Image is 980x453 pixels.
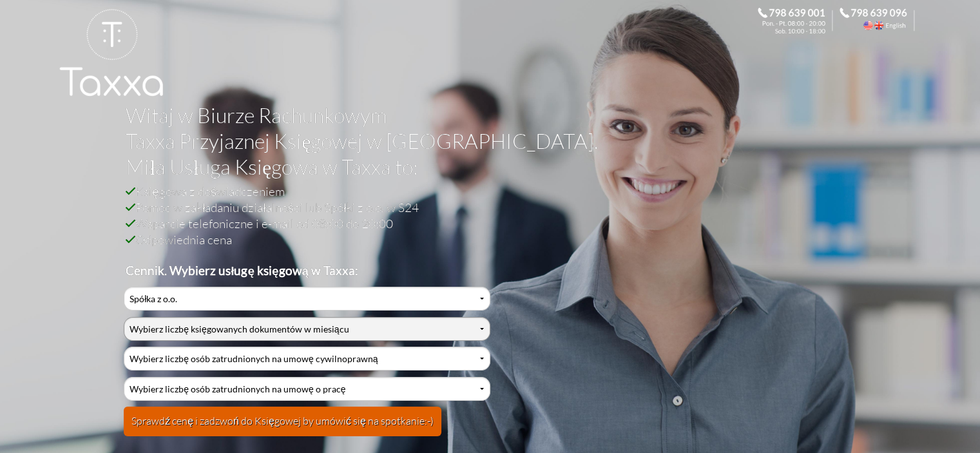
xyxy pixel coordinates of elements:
[126,183,843,278] h2: Księgowa z doświadczeniem Pomoc w zakładaniu działalności lub Spółki z o.o. w S24 Wsparcie telefo...
[124,287,490,445] div: Cennik Usług Księgowych Przyjaznej Księgowej w Biurze Rachunkowym Taxxa
[758,8,840,34] div: Zadzwoń do Księgowej. 798 639 001
[840,8,921,34] div: Call the Accountant. 798 639 096
[126,102,843,183] h1: Witaj w Biurze Rachunkowym Taxxa Przyjaznej Księgowej w [GEOGRAPHIC_DATA]. Miła Usługa Księgowa w...
[126,263,358,278] b: Cennik. Wybierz usługę księgową w Taxxa:
[124,407,441,436] button: Sprawdź cenę i zadzwoń do Księgowej by umówić się na spotkanie:-)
